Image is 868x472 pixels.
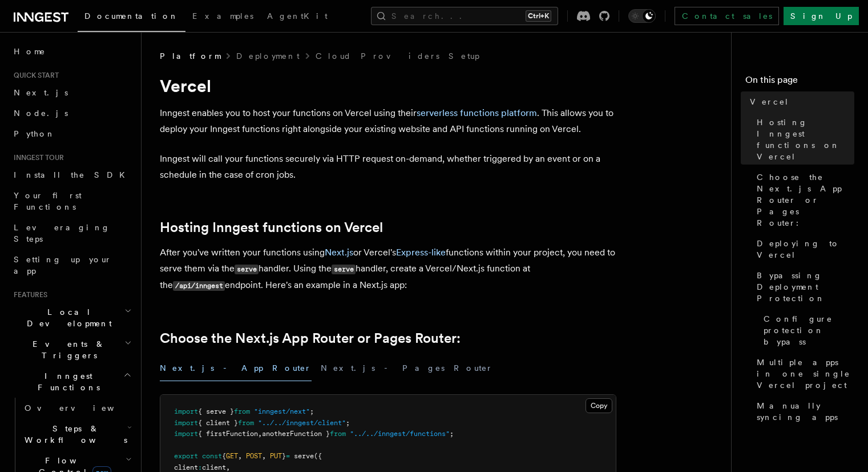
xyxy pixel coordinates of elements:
[371,7,558,25] button: Search...Ctrl+K
[238,419,254,427] span: from
[9,185,134,217] a: Your first Functions
[286,452,290,460] span: =
[25,403,142,413] span: Overview
[258,419,346,427] span: "../../inngest/client"
[757,270,854,304] span: Bypassing Deployment Protection
[417,107,537,118] a: serverless functions platform
[9,302,134,334] button: Local Development
[9,366,134,398] button: Inngest Functions
[192,11,253,21] span: Examples
[752,233,854,265] a: Deploying to Vercel
[757,357,854,391] span: Multiple apps in one single Vercel project
[246,452,262,460] span: POST
[757,117,854,162] span: Hosting Inngest functions on Vercel
[14,255,112,275] span: Setting up your app
[282,452,286,460] span: }
[9,103,134,123] a: Node.js
[234,407,250,415] span: from
[526,10,551,22] kbd: Ctrl+K
[160,50,220,62] span: Platform
[752,265,854,309] a: Bypassing Deployment Protection
[267,11,328,21] span: AgentKit
[586,398,612,413] button: Copy
[628,9,656,23] button: Toggle dark mode
[9,71,59,80] span: Quick start
[764,313,854,347] span: Configure protection bypass
[745,91,854,112] a: Vercel
[9,82,134,103] a: Next.js
[236,50,300,62] a: Deployment
[332,265,356,274] code: serve
[20,423,127,446] span: Steps & Workflows
[84,11,179,21] span: Documentation
[235,265,259,274] code: serve
[160,105,616,137] p: Inngest enables you to host your functions on Vercel using their . This allows you to deploy your...
[9,153,64,162] span: Inngest tour
[9,334,134,366] button: Events & Triggers
[238,452,242,460] span: ,
[185,3,260,31] a: Examples
[752,395,854,427] a: Manually syncing apps
[9,41,134,62] a: Home
[759,309,854,352] a: Configure protection bypass
[198,430,258,438] span: { firstFunction
[9,165,134,185] a: Install the SDK
[316,50,479,62] a: Cloud Providers Setup
[198,463,202,471] span: :
[310,407,314,415] span: ;
[14,88,68,97] span: Next.js
[174,407,198,415] span: import
[9,338,124,361] span: Events & Triggers
[174,430,198,438] span: import
[14,170,132,179] span: Install the SDK
[78,3,185,32] a: Documentation
[262,452,266,460] span: ,
[9,306,124,329] span: Local Development
[20,418,134,450] button: Steps & Workflows
[202,463,226,471] span: client
[314,452,322,460] span: ({
[222,452,226,460] span: {
[396,247,446,258] a: Express-like
[160,75,616,96] h1: Vercel
[14,129,55,138] span: Python
[9,217,134,249] a: Leveraging Steps
[752,352,854,395] a: Multiple apps in one single Vercel project
[9,123,134,144] a: Python
[14,109,68,118] span: Node.js
[294,452,314,460] span: serve
[14,191,82,211] span: Your first Functions
[226,452,238,460] span: GET
[160,355,312,381] button: Next.js - App Router
[270,452,282,460] span: PUT
[9,249,134,281] a: Setting up your app
[757,400,854,423] span: Manually syncing apps
[174,452,198,460] span: export
[350,430,450,438] span: "../../inngest/functions"
[262,430,330,438] span: anotherFunction }
[174,463,198,471] span: client
[160,219,383,235] a: Hosting Inngest functions on Vercel
[752,112,854,167] a: Hosting Inngest functions on Vercel
[20,398,134,418] a: Overview
[14,46,46,57] span: Home
[321,355,493,381] button: Next.js - Pages Router
[752,167,854,233] a: Choose the Next.js App Router or Pages Router:
[330,430,346,438] span: from
[9,370,123,393] span: Inngest Functions
[173,281,225,291] code: /api/inngest
[260,3,334,31] a: AgentKit
[9,290,47,299] span: Features
[346,419,350,427] span: ;
[160,330,461,346] a: Choose the Next.js App Router or Pages Router:
[160,151,616,183] p: Inngest will call your functions securely via HTTP request on-demand, whether triggered by an eve...
[226,463,230,471] span: ,
[784,7,859,25] a: Sign Up
[174,419,198,427] span: import
[745,73,854,91] h4: On this page
[750,96,789,107] span: Vercel
[160,245,616,294] p: After you've written your functions using or Vercel's functions within your project, you need to ...
[254,407,310,415] span: "inngest/next"
[325,247,353,258] a: Next.js
[450,430,454,438] span: ;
